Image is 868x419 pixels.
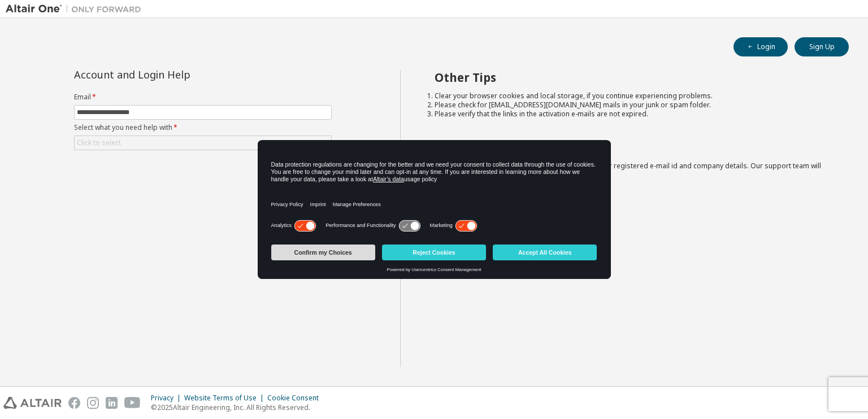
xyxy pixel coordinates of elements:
[151,403,325,412] p: © 2025 Altair Engineering, Inc. All Rights Reserved.
[795,37,849,56] button: Sign Up
[87,397,99,409] img: instagram.svg
[267,394,325,403] div: Cookie Consent
[435,101,829,110] li: Please check for [EMAIL_ADDRESS][DOMAIN_NAME] mails in your junk or spam folder.
[74,70,280,79] div: Account and Login Help
[106,397,118,409] img: linkedin.svg
[734,37,788,56] button: Login
[435,110,829,119] li: Please verify that the links in the activation e-mails are not expired.
[435,140,829,155] h2: Not sure how to login?
[435,70,829,85] h2: Other Tips
[74,93,332,102] label: Email
[74,123,332,132] label: Select what you need help with
[435,91,829,101] li: Clear your browser cookies and local storage, if you continue experiencing problems.
[151,394,184,403] div: Privacy
[435,161,821,180] span: with a brief description of the problem, your registered e-mail id and company details. Our suppo...
[184,394,267,403] div: Website Terms of Use
[68,397,80,409] img: facebook.svg
[6,3,147,15] img: Altair One
[3,397,62,409] img: altair_logo.svg
[124,397,141,409] img: youtube.svg
[75,136,331,150] div: Click to select
[77,138,121,147] div: Click to select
